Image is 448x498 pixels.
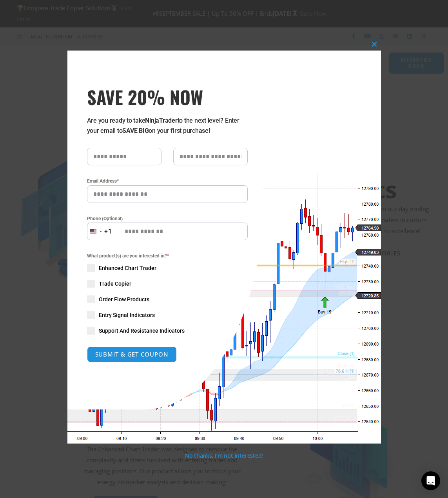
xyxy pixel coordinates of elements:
[99,280,131,288] span: Trade Copier
[99,327,185,335] span: Support And Resistance Indicators
[87,264,248,272] label: Enhanced Chart Trader
[421,471,440,490] div: Open Intercom Messenger
[104,226,112,237] div: +1
[87,346,177,362] button: SUBMIT & GET COUPON
[87,311,248,319] label: Entry Signal Indicators
[87,327,248,335] label: Support And Resistance Indicators
[145,117,177,124] strong: NinjaTrader
[122,127,149,134] strong: SAVE BIG
[87,86,248,108] h3: SAVE 20% NOW
[87,116,248,136] p: Are you ready to take to the next level? Enter your email to on your first purchase!
[87,215,248,223] label: Phone (Optional)
[87,223,112,240] button: Selected country
[99,295,149,303] span: Order Flow Products
[87,177,248,185] label: Email Address
[87,252,248,260] span: What product(s) are you interested in?
[87,280,248,288] label: Trade Copier
[185,452,263,459] a: No thanks, I’m not interested!
[99,311,155,319] span: Entry Signal Indicators
[87,295,248,303] label: Order Flow Products
[99,264,156,272] span: Enhanced Chart Trader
